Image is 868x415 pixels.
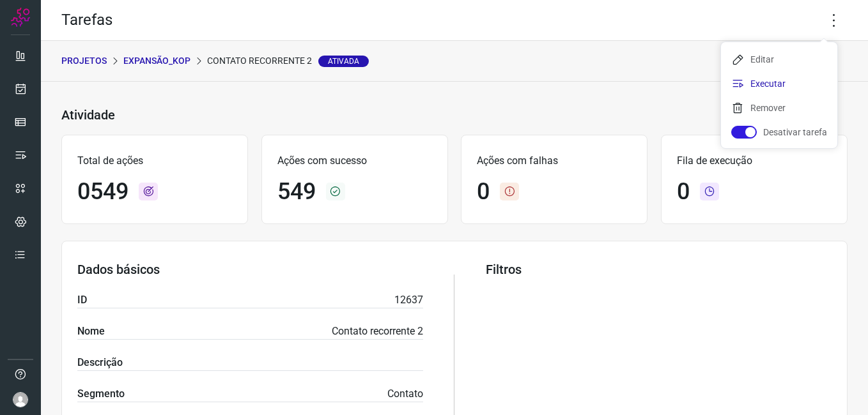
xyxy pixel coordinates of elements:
[77,386,125,402] label: Segmento
[207,54,369,68] p: Contato recorrente 2
[77,355,123,370] label: Descrição
[61,107,115,123] h3: Atividade
[77,178,128,206] h1: 0549
[11,8,30,27] img: Logo
[721,49,837,70] li: Editar
[123,54,190,68] p: Expansão_Kop
[61,54,107,68] p: PROJETOS
[77,292,87,308] label: ID
[477,153,632,169] p: Ações com falhas
[721,73,837,94] li: Executar
[394,292,423,308] p: 12637
[677,178,690,206] h1: 0
[721,122,837,142] li: Desativar tarefa
[77,262,423,277] h3: Dados básicos
[332,324,423,339] p: Contato recorrente 2
[77,153,232,169] p: Total de ações
[318,56,369,67] span: Ativada
[721,98,837,118] li: Remover
[387,386,423,402] p: Contato
[477,178,490,206] h1: 0
[61,11,112,29] h2: Tarefas
[277,153,432,169] p: Ações com sucesso
[677,153,832,169] p: Fila de execução
[277,178,316,206] h1: 549
[13,392,28,407] img: avatar-user-boy.jpg
[486,262,832,277] h3: Filtros
[77,324,105,339] label: Nome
